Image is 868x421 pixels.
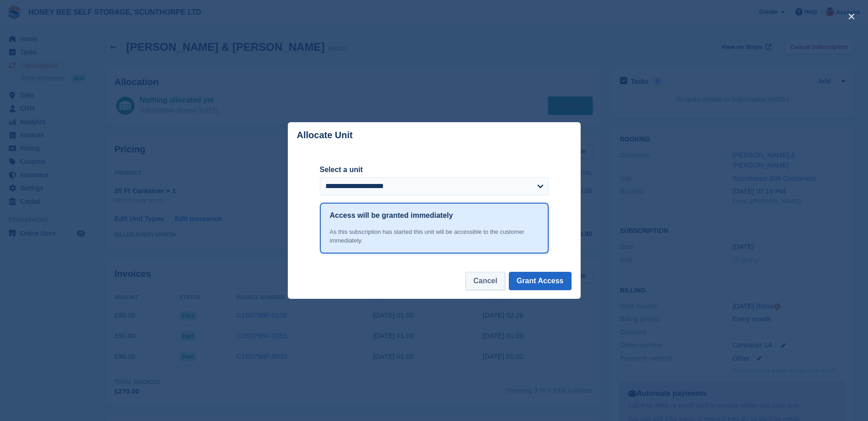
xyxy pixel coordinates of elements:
[465,272,505,290] button: Cancel
[509,272,571,290] button: Grant Access
[330,210,453,221] h1: Access will be granted immediately
[330,227,539,245] div: As this subscription has started this unit will be accessible to the customer immediately.
[844,9,859,24] button: close
[320,164,549,175] label: Select a unit
[297,130,353,140] p: Allocate Unit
